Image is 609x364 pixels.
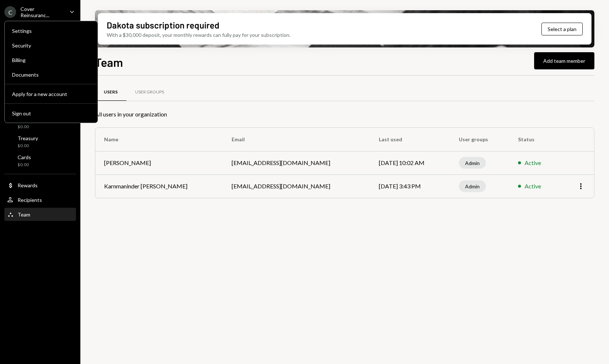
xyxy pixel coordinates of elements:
td: Karnmaninder [PERSON_NAME] [95,175,223,198]
div: Security [12,42,90,49]
th: Last used [370,128,450,151]
div: With a $30,000 deposit, your monthly rewards can fully pay for your subscription. [107,31,290,39]
div: Users [104,89,118,95]
div: Treasury [18,135,38,141]
div: $0.00 [18,124,35,130]
th: Status [509,128,561,151]
div: C [4,6,16,18]
div: Documents [12,72,90,78]
td: [DATE] 10:02 AM [370,151,450,175]
td: [DATE] 3:43 PM [370,175,450,198]
a: Users [95,83,126,101]
div: Rewards [18,182,38,188]
div: Cover Reinsuranc... [20,6,64,18]
div: All users in your organization [95,110,594,119]
a: Team [4,208,76,221]
button: Sign out [8,107,95,120]
div: $0.00 [18,143,38,149]
div: Apply for a new account [12,91,90,97]
div: $0.00 [18,162,31,168]
div: Admin [459,180,486,192]
div: Settings [12,28,90,34]
div: Cards [18,154,31,160]
button: Select a plan [541,23,583,35]
td: [EMAIL_ADDRESS][DOMAIN_NAME] [223,151,370,175]
a: Settings [8,24,95,37]
div: Recipients [18,197,42,203]
div: User Groups [135,89,164,95]
a: Treasury$0.00 [4,133,76,150]
td: [EMAIL_ADDRESS][DOMAIN_NAME] [223,175,370,198]
a: Cards$0.00 [4,152,76,169]
th: User groups [450,128,509,151]
div: Team [18,211,30,218]
th: Name [95,128,223,151]
td: [PERSON_NAME] [95,151,223,175]
div: Sign out [12,110,90,116]
a: Recipients [4,193,76,206]
div: Admin [459,157,486,169]
button: Add team member [534,52,594,69]
a: Security [8,39,95,52]
a: Rewards [4,179,76,192]
div: Active [525,182,541,191]
h1: Team [95,55,123,69]
a: Documents [8,68,95,81]
div: Active [525,158,541,167]
div: Billing [12,57,90,63]
div: Dakota subscription required [107,19,219,31]
a: Billing [8,53,95,66]
th: Email [223,128,370,151]
a: User Groups [126,83,173,101]
button: Apply for a new account [8,88,95,101]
